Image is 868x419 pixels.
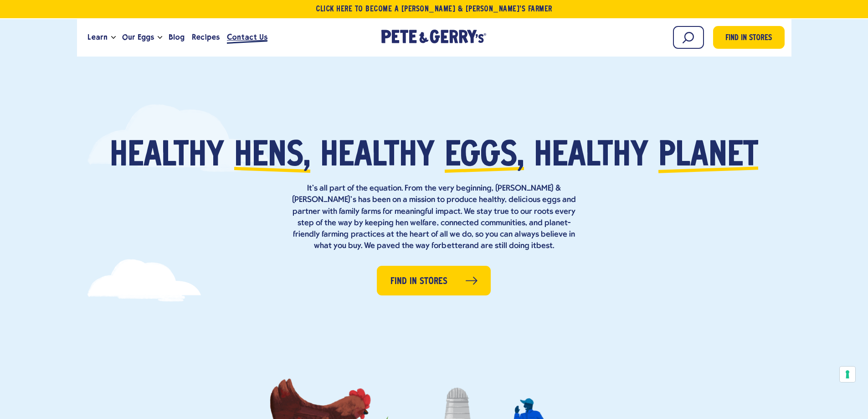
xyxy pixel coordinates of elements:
[234,140,310,174] span: hens,
[377,266,491,295] a: Find in Stores
[288,183,580,252] p: It’s all part of the equation. From the very beginning, [PERSON_NAME] & [PERSON_NAME]’s has been ...
[192,31,220,43] span: Recipes
[442,242,465,250] strong: better
[169,31,185,43] span: Blog
[110,140,224,174] span: Healthy
[165,25,188,50] a: Blog
[658,140,758,174] span: planet
[840,367,855,382] button: Your consent preferences for tracking technologies
[227,31,267,43] span: Contact Us
[536,242,553,250] strong: best
[223,25,271,50] a: Contact Us
[390,274,447,289] span: Find in Stores
[118,25,158,50] a: Our Eggs
[122,31,154,43] span: Our Eggs
[534,140,648,174] span: healthy
[111,36,116,39] button: Open the dropdown menu for Learn
[445,140,524,174] span: eggs,
[188,25,223,50] a: Recipes
[158,36,162,39] button: Open the dropdown menu for Our Eggs
[673,26,704,49] input: Search
[713,26,785,49] a: Find in Stores
[320,140,435,174] span: healthy
[725,32,772,45] span: Find in Stores
[87,31,108,43] span: Learn
[84,25,111,50] a: Learn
